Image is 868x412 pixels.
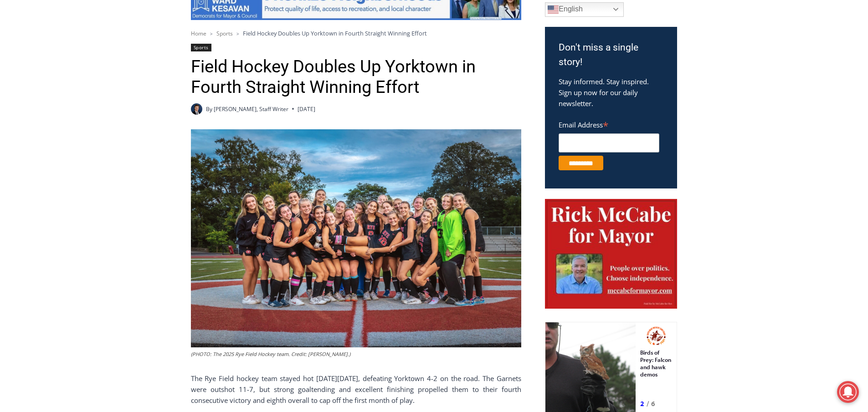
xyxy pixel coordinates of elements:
[548,4,559,15] img: en
[7,92,117,112] h4: [PERSON_NAME] Read Sanctuary Fall Fest: [DATE]
[243,29,427,37] span: Field Hockey Doubles Up Yorktown in Fourth Straight Winning Effort
[95,27,127,75] div: Birds of Prey: Falcon and hawk demos
[559,41,663,69] h3: Don't miss a single story!
[191,30,206,37] a: Home
[191,44,211,51] a: Sports
[216,30,233,37] a: Sports
[95,77,99,86] div: 2
[545,199,677,309] img: McCabe for Mayor
[219,88,442,113] a: Intern @ [DOMAIN_NAME]
[191,129,521,347] img: (PHOTO: The 2025 Rye Field Hockey team. Credit: Maureen Tsuchida.)
[559,76,663,109] p: Stay informed. Stay inspired. Sign up now for our daily newsletter.
[106,77,110,86] div: 6
[238,91,422,111] span: Intern @ [DOMAIN_NAME]
[191,103,202,115] img: Charlie Morris headshot PROFESSIONAL HEADSHOT
[236,31,239,37] span: >
[191,103,202,115] a: Author image
[191,350,521,358] figcaption: (PHOTO: The 2025 Rye Field Hockey team. Credit: [PERSON_NAME].)
[102,77,104,86] div: /
[298,105,315,113] time: [DATE]
[0,91,132,113] a: [PERSON_NAME] Read Sanctuary Fall Fest: [DATE]
[206,105,212,113] span: By
[559,116,659,132] label: Email Address
[210,31,213,37] span: >
[191,373,521,406] p: The Rye Field hockey team stayed hot [DATE][DATE], defeating Yorktown 4-2 on the road. The Garnet...
[191,29,521,38] nav: Breadcrumbs
[191,56,521,98] h1: Field Hockey Doubles Up Yorktown in Fourth Straight Winning Effort
[230,0,431,88] div: "[PERSON_NAME] and I covered the [DATE] Parade, which was a really eye opening experience as I ha...
[214,105,288,113] a: [PERSON_NAME], Staff Writer
[545,2,624,17] a: English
